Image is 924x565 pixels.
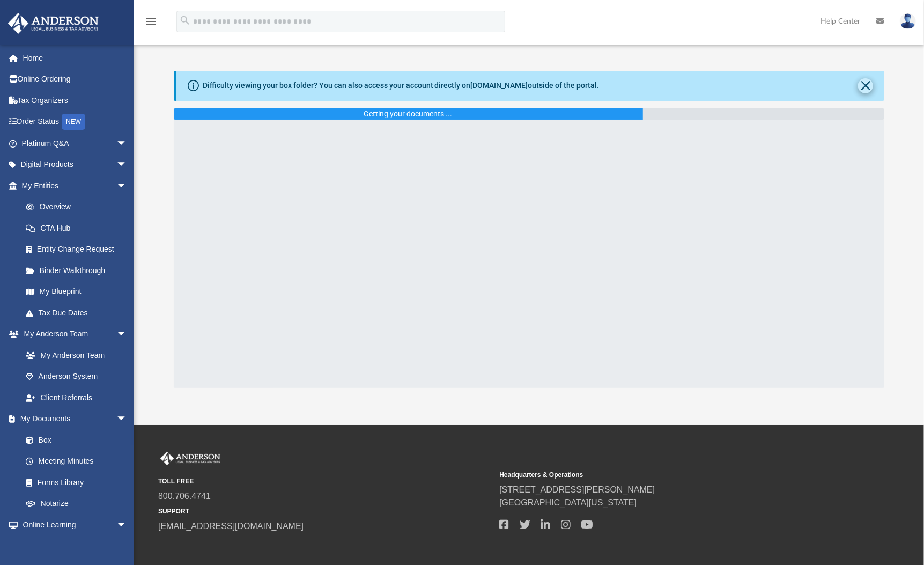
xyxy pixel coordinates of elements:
div: Difficulty viewing your box folder? You can also access your account directly on outside of the p... [203,80,600,91]
a: Anderson System [15,366,138,387]
a: CTA Hub [15,217,143,239]
button: Close [858,78,873,93]
a: My Blueprint [15,281,138,303]
a: Box [15,429,132,451]
a: [DOMAIN_NAME] [471,81,528,90]
a: Tax Due Dates [15,302,143,324]
span: arrow_drop_down [116,514,138,536]
a: My Anderson Teamarrow_drop_down [8,324,138,345]
a: Overview [15,196,143,218]
small: TOLL FREE [158,476,492,486]
a: Entity Change Request [15,239,143,260]
a: 800.706.4741 [158,491,211,501]
a: menu [145,20,158,28]
i: search [179,14,191,26]
span: arrow_drop_down [116,175,138,197]
a: Order StatusNEW [8,111,143,133]
small: SUPPORT [158,507,492,516]
span: arrow_drop_down [116,154,138,176]
a: Tax Organizers [8,90,143,111]
div: NEW [62,114,85,130]
a: Forms Library [15,472,132,493]
a: Binder Walkthrough [15,260,143,281]
a: [GEOGRAPHIC_DATA][US_STATE] [499,498,637,507]
a: Meeting Minutes [15,451,138,472]
span: arrow_drop_down [116,324,138,346]
div: Getting your documents ... [364,108,453,120]
span: arrow_drop_down [116,133,138,155]
a: Online Learningarrow_drop_down [8,514,138,535]
img: Anderson Advisors Platinum Portal [158,452,223,466]
a: My Anderson Team [15,344,132,366]
a: Digital Productsarrow_drop_down [8,154,143,175]
a: Client Referrals [15,387,138,408]
a: [STREET_ADDRESS][PERSON_NAME] [499,485,655,494]
a: My Documentsarrow_drop_down [8,408,138,430]
span: arrow_drop_down [116,408,138,430]
a: Notarize [15,493,138,515]
a: Online Ordering [8,69,143,90]
a: Platinum Q&Aarrow_drop_down [8,133,143,154]
a: Home [8,47,143,69]
img: Anderson Advisors Platinum Portal [5,13,102,34]
img: User Pic [900,13,916,29]
i: menu [145,15,158,28]
small: Headquarters & Operations [499,470,833,480]
a: My Entitiesarrow_drop_down [8,175,143,196]
a: [EMAIL_ADDRESS][DOMAIN_NAME] [158,522,304,531]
